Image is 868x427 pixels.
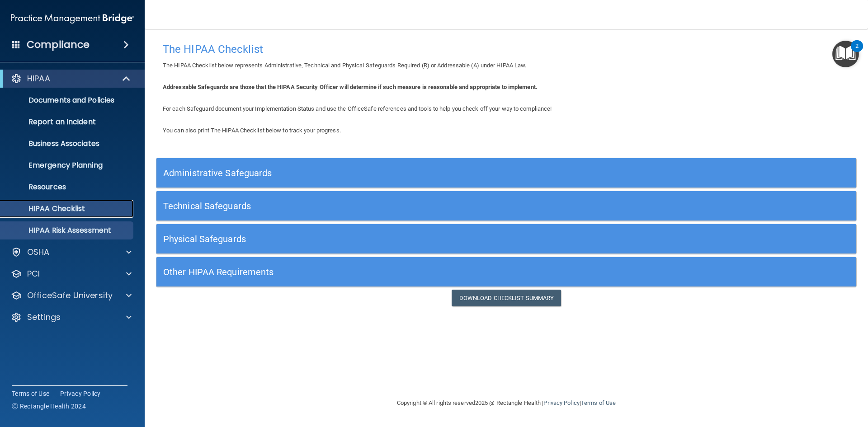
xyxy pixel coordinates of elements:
[27,312,61,323] p: Settings
[855,46,859,58] div: 2
[27,73,50,84] p: HIPAA
[543,399,579,406] a: Privacy Policy
[163,267,675,277] h5: Other HIPAA Requirements
[11,73,131,84] a: HIPAA
[12,389,49,398] a: Terms of Use
[163,201,675,211] h5: Technical Safeguards
[163,43,850,55] h4: The HIPAA Checklist
[27,247,50,258] p: OSHA
[6,204,129,213] p: HIPAA Checklist
[163,168,675,178] h5: Administrative Safeguards
[60,389,101,398] a: Privacy Policy
[6,96,129,105] p: Documents and Policies
[163,234,675,244] h5: Physical Safeguards
[163,127,341,134] span: You can also print The HIPAA Checklist below to track your progress.
[6,161,129,170] p: Emergency Planning
[27,268,40,279] p: PCI
[6,226,129,235] p: HIPAA Risk Assessment
[6,117,129,127] p: Report an Incident
[27,290,113,301] p: OfficeSafe University
[6,183,129,192] p: Resources
[163,84,538,90] b: Addressable Safeguards are those that the HIPAA Security Officer will determine if such measure i...
[163,62,527,69] span: The HIPAA Checklist below represents Administrative, Technical and Physical Safeguards Required (...
[11,290,132,301] a: OfficeSafe University
[163,105,552,112] span: For each Safeguard document your Implementation Status and use the OfficeSafe references and tool...
[12,402,86,411] span: Ⓒ Rectangle Health 2024
[11,268,132,279] a: PCI
[11,247,132,258] a: OSHA
[11,9,134,28] img: PMB logo
[452,290,561,306] a: Download Checklist Summary
[27,38,90,51] h4: Compliance
[581,399,616,406] a: Terms of Use
[6,139,129,148] p: Business Associates
[341,389,671,418] div: Copyright © All rights reserved 2025 @ Rectangle Health | |
[832,41,859,67] button: Open Resource Center, 2 new notifications
[11,312,132,323] a: Settings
